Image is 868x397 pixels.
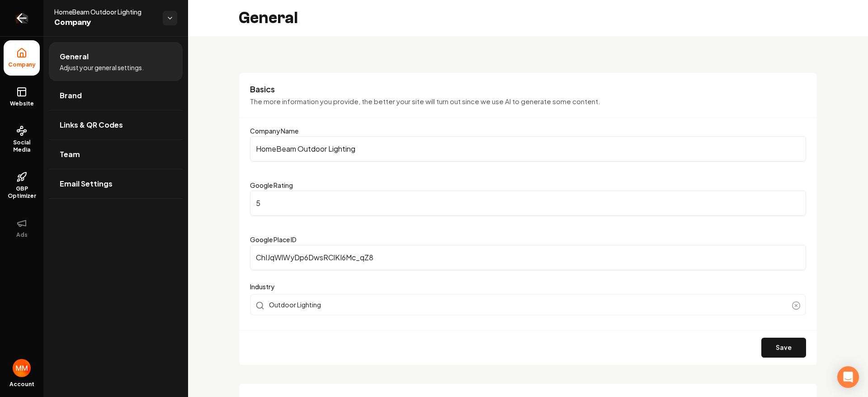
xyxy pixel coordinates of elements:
[6,100,38,107] span: Website
[60,149,80,160] span: Team
[49,81,183,110] a: Brand
[60,51,89,62] span: General
[5,61,39,68] span: Company
[60,63,144,72] span: Adjust your general settings.
[54,7,156,16] span: HomeBeam Outdoor Lighting
[9,381,34,388] span: Account
[54,16,156,29] span: Company
[837,366,859,388] div: Open Intercom Messenger
[250,181,293,189] label: Google Rating
[250,191,806,216] input: Google Rating
[250,235,297,244] label: Google Place ID
[13,359,31,377] button: Open user button
[250,136,806,162] input: Company Name
[250,96,806,107] p: The more information you provide, the better your site will turn out since we use AI to generate ...
[60,178,113,189] span: Email Settings
[49,140,183,169] a: Team
[4,185,40,200] span: GBP Optimizer
[250,84,806,95] h3: Basics
[4,210,40,246] button: Ads
[250,127,298,135] label: Company Name
[49,169,183,198] a: Email Settings
[4,118,40,161] a: Social Media
[49,110,183,139] a: Links & QR Codes
[239,9,298,27] h2: General
[60,120,123,130] span: Links & QR Codes
[60,90,82,101] span: Brand
[13,359,31,377] img: Matthew Meyer
[250,281,806,292] label: Industry
[4,164,40,207] a: GBP Optimizer
[4,139,40,153] span: Social Media
[13,231,31,239] span: Ads
[761,338,806,358] button: Save
[4,79,40,115] a: Website
[250,245,806,270] input: Google Place ID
